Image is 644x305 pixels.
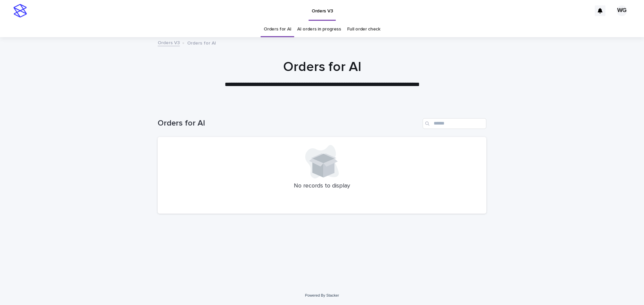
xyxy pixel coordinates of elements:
img: stacker-logo-s-only.png [13,4,27,17]
h1: Orders for AI [158,59,486,75]
h1: Orders for AI [158,119,420,128]
p: No records to display [166,182,478,190]
a: Orders V3 [158,39,180,46]
a: Powered By Stacker [305,293,339,297]
p: Orders for AI [187,39,216,46]
div: WG [616,5,627,16]
a: Orders for AI [264,21,291,37]
a: AI orders in progress [297,21,341,37]
a: Full order check [347,21,380,37]
input: Search [423,118,486,129]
